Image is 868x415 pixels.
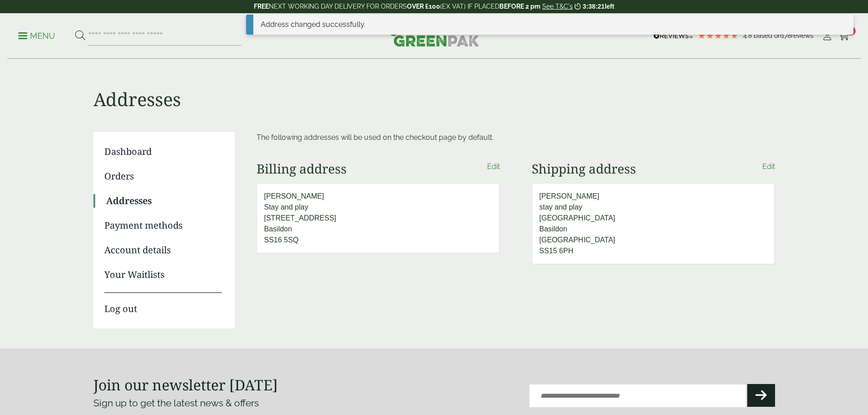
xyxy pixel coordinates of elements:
[532,183,775,265] address: [PERSON_NAME] stay and play [GEOGRAPHIC_DATA] Basildon [GEOGRAPHIC_DATA] SS15 6PH
[532,161,636,177] h3: Shipping address
[257,132,775,143] p: The following addresses will be used on the checkout page by default.
[487,161,500,172] a: Edit
[583,3,605,10] span: 3:38:21
[104,169,222,183] a: Orders
[257,161,347,177] h3: Billing address
[407,3,440,10] strong: OVER £100
[104,243,222,257] a: Account details
[104,268,222,282] a: Your Waitlists
[762,161,775,172] a: Edit
[104,219,222,232] a: Payment methods
[257,183,500,254] address: [PERSON_NAME] Stay and play [STREET_ADDRESS] Basildon SS16 5SQ
[246,15,854,35] div: Address changed successfully.
[499,3,540,10] strong: BEFORE 2 pm
[93,59,775,110] h1: Addresses
[104,145,222,159] a: Dashboard
[106,194,222,208] a: Addresses
[18,31,55,40] a: Menu
[93,375,278,395] strong: Join our newsletter [DATE]
[104,292,222,316] a: Log out
[18,31,55,41] p: Menu
[542,3,573,10] a: See T&C's
[605,3,614,10] span: left
[93,396,400,410] p: Sign up to get the latest news & offers
[254,3,269,10] strong: FREE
